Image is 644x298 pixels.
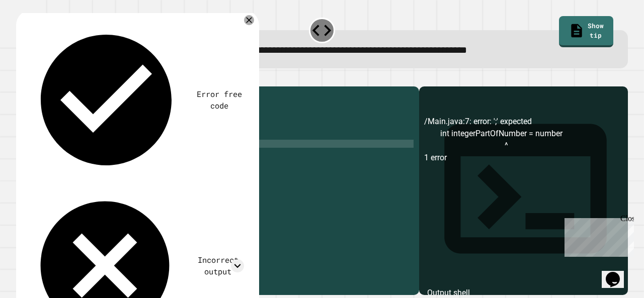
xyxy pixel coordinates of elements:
div: Chat with us now!Close [4,4,69,64]
iframe: chat widget [560,214,634,257]
iframe: chat widget [602,258,634,288]
div: Error free code [195,88,244,112]
a: Show tip [559,16,614,48]
div: Incorrect output [192,254,244,277]
div: /Main.java:7: error: ';' expected int integerPartOfNumber = number ^ 1 error [424,116,623,294]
